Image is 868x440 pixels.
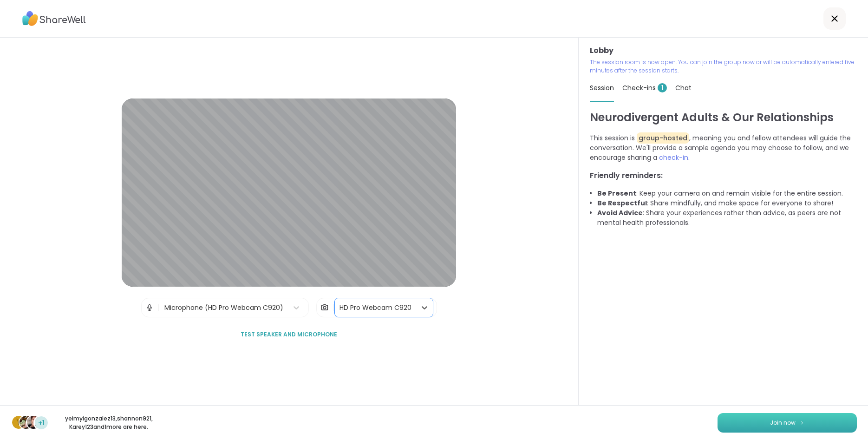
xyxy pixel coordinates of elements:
[16,416,21,428] span: y
[20,416,33,429] img: shannon921
[22,8,86,29] img: ShareWell Logo
[590,133,857,163] p: This session is , meaning you and fellow attendees will guide the conversation. We'll provide a s...
[164,303,283,313] div: Microphone (HD Pro Webcam C920)
[637,132,689,144] span: group-hosted
[590,58,857,75] p: The session room is now open. You can join the group now or will be automatically entered five mi...
[27,416,40,429] img: Karey123
[799,420,805,425] img: ShareWell Logomark
[770,419,796,427] span: Join now
[597,208,643,217] b: Avoid Advice
[590,83,614,92] span: Session
[590,170,857,181] h3: Friendly reminders:
[237,325,341,344] button: Test speaker and microphone
[597,208,857,228] li: : Share your experiences rather than advice, as peers are not mental health professionals.
[597,198,647,208] b: Be Respectful
[333,298,335,317] span: |
[597,189,857,198] li: : Keep your camera on and remain visible for the entire session.
[320,298,329,317] img: Camera
[157,298,160,317] span: |
[597,198,857,208] li: : Share mindfully, and make space for everyone to share!
[145,298,154,317] img: Microphone
[241,330,337,339] span: Test speaker and microphone
[718,413,857,433] button: Join now
[590,109,857,126] h1: Neurodivergent Adults & Our Relationships
[57,414,161,431] p: yeimyigonzalez13 , shannon921 , Karey123 and 1 more are here.
[675,83,692,92] span: Chat
[590,45,857,56] h3: Lobby
[597,189,636,198] b: Be Present
[658,83,667,92] span: 1
[339,303,411,313] div: HD Pro Webcam C920
[659,153,688,162] span: check-in
[622,83,667,92] span: Check-ins
[38,418,45,428] span: +1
